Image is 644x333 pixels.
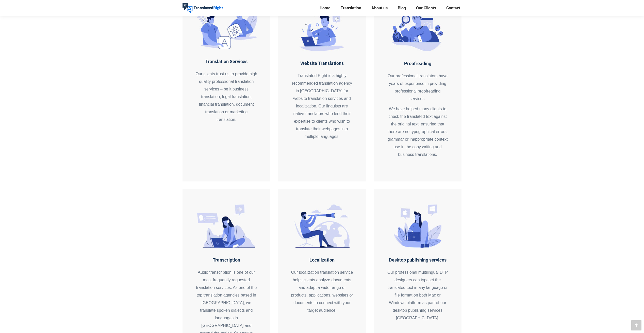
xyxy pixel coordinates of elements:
[387,269,449,322] div: Our professional multilingual DTP designers can typeset the translated text in any language or fi...
[195,256,258,264] h5: Transcription
[291,72,353,140] div: Translated Right is a highly recommended translation agency in [GEOGRAPHIC_DATA] for website tran...
[291,256,353,264] h5: Localization
[183,3,223,13] img: Translated Right
[416,6,436,11] span: Our Clients
[398,6,406,11] span: Blog
[291,60,353,67] h5: Website Translations
[446,6,460,11] span: Contact
[370,5,389,12] a: About us
[291,269,353,314] div: Our localization translation service helps clients analyze documents and adapt a wide range of pr...
[197,205,255,248] img: Quality Transcription services in Singapore with fast turn around time by Translated Right
[195,8,258,49] a: Certified Translation Services in Singapore by Trusted Translators at Translated Right
[445,5,462,12] a: Contact
[387,60,449,67] h5: Proofreading
[300,8,344,51] img: Quality multilingual website translation and ecommerce translation services by Website Translatio...
[394,205,441,248] img: Illustration of DTP Desktop publishing services in Singapore - Get DTP professionals
[387,105,449,158] p: We have helped many clients to check the translated text against the original text, ensuring that...
[387,72,449,158] div: Our professional translators have years of experience in providing professional proofreading serv...
[318,5,332,12] a: Home
[294,205,350,248] img: Illustration of Quality Localization services for websites or ecommerce by Translated Rigth
[392,8,443,51] img: Best Proofreading Services by Top Translation Services Company in SingaporeTranslated Right a top...
[341,6,361,11] span: Translation
[387,256,449,264] h5: Desktop publishing services
[415,5,438,12] a: Our Clients
[195,70,258,123] div: Our clients trust us to provide high quality professional translation services – be it business t...
[339,5,363,12] a: Translation
[371,6,388,11] span: About us
[195,58,258,65] h5: Translation Services
[320,6,331,11] span: Home
[396,5,407,12] a: Blog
